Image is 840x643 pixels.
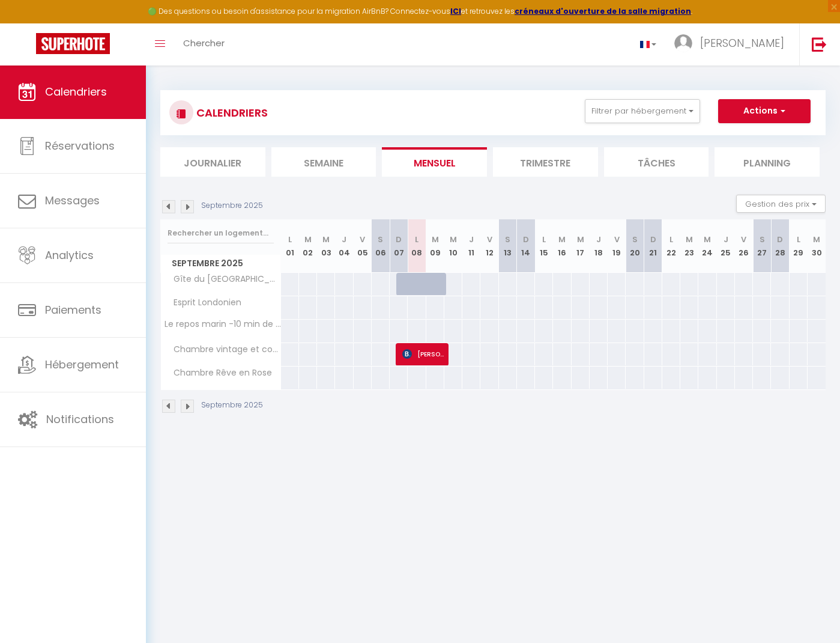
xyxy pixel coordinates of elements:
[650,234,656,245] abbr: D
[271,147,376,177] li: Semaine
[342,234,346,245] abbr: J
[698,219,716,273] th: 24
[45,193,100,208] span: Messages
[717,219,735,273] th: 25
[462,219,480,273] th: 11
[632,234,638,245] abbr: S
[45,138,115,153] span: Réservations
[163,320,283,329] span: Le repos marin -10 min de Dieppe
[163,273,283,286] span: Gîte du [GEOGRAPHIC_DATA][PERSON_NAME]
[797,234,800,245] abbr: L
[724,234,728,245] abbr: J
[715,147,820,177] li: Planning
[644,219,662,273] th: 21
[382,147,487,177] li: Mensuel
[523,234,529,245] abbr: D
[193,99,268,126] h3: CALENDRIERS
[45,248,94,263] span: Analytics
[665,23,799,66] a: ... [PERSON_NAME]
[753,219,771,273] th: 27
[288,234,292,245] abbr: L
[396,234,402,245] abbr: D
[813,234,820,245] abbr: M
[808,219,826,273] th: 30
[674,34,692,52] img: ...
[777,234,783,245] abbr: D
[553,219,571,273] th: 16
[505,234,510,245] abbr: S
[614,234,620,245] abbr: V
[741,234,746,245] abbr: V
[45,84,107,99] span: Calendriers
[585,99,700,123] button: Filtrer par hébergement
[662,219,680,273] th: 22
[493,147,598,177] li: Trimestre
[408,219,426,273] th: 08
[517,219,535,273] th: 14
[469,234,474,245] abbr: J
[515,6,691,16] a: créneaux d'ouverture de la salle migration
[680,219,698,273] th: 23
[163,343,283,356] span: Chambre vintage et cosy
[444,219,462,273] th: 10
[322,234,330,245] abbr: M
[596,234,601,245] abbr: J
[700,35,784,50] span: [PERSON_NAME]
[608,219,626,273] th: 19
[499,219,517,273] th: 13
[669,234,673,245] abbr: L
[760,234,765,245] abbr: S
[736,195,826,213] button: Gestion des prix
[704,234,711,245] abbr: M
[558,234,566,245] abbr: M
[487,234,492,245] abbr: V
[360,234,365,245] abbr: V
[281,219,299,273] th: 01
[402,343,444,365] span: [PERSON_NAME]
[542,234,546,245] abbr: L
[686,234,693,245] abbr: M
[590,219,608,273] th: 18
[450,6,461,16] a: ICI
[771,219,789,273] th: 28
[390,219,408,273] th: 07
[432,234,439,245] abbr: M
[46,412,114,427] span: Notifications
[163,296,244,309] span: Esprit Londonien
[161,255,280,272] span: Septembre 2025
[626,219,644,273] th: 20
[577,234,584,245] abbr: M
[317,219,335,273] th: 03
[10,5,46,41] button: Ouvrir le widget de chat LiveChat
[426,219,444,273] th: 09
[36,33,110,54] img: Super Booking
[201,400,263,411] p: Septembre 2025
[160,147,265,177] li: Journalier
[299,219,317,273] th: 02
[378,234,383,245] abbr: S
[535,219,553,273] th: 15
[735,219,753,273] th: 26
[450,234,457,245] abbr: M
[372,219,390,273] th: 06
[415,234,418,245] abbr: L
[45,357,119,372] span: Hébergement
[45,302,101,317] span: Paiements
[718,99,811,123] button: Actions
[201,200,263,212] p: Septembre 2025
[168,222,274,244] input: Rechercher un logement...
[604,147,709,177] li: Tâches
[354,219,372,273] th: 05
[304,234,312,245] abbr: M
[790,219,808,273] th: 29
[335,219,353,273] th: 04
[480,219,498,273] th: 12
[812,37,827,52] img: logout
[174,23,234,66] a: Chercher
[183,37,225,49] span: Chercher
[163,367,275,380] span: Chambre Rêve en Rose
[572,219,590,273] th: 17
